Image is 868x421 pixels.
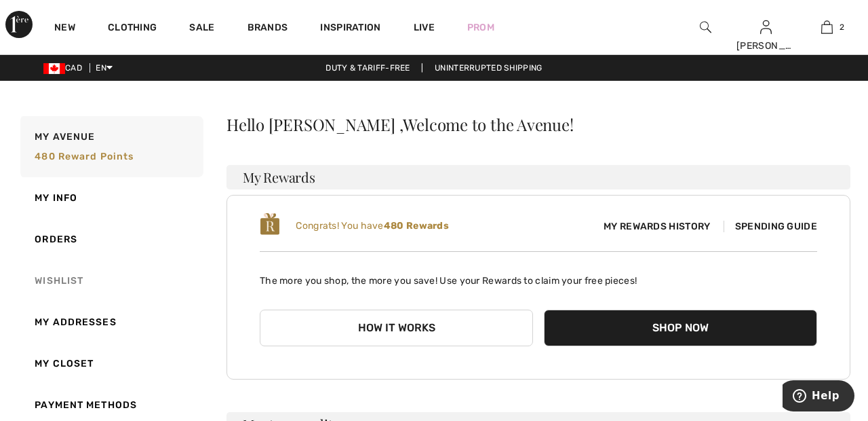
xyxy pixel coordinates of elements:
div: Hello [PERSON_NAME] , [226,116,850,132]
a: Prom [467,20,494,35]
p: The more you shop, the more you save! Use your Rewards to claim your free pieces! [260,263,817,288]
a: Clothing [108,22,157,36]
a: New [54,22,75,36]
span: CAD [43,63,87,73]
span: Inspiration [320,22,380,36]
a: 2 [797,19,856,35]
a: Brands [248,22,288,36]
button: How it works [260,310,533,346]
a: My Info [18,177,203,219]
img: loyalty_logo_r.svg [260,212,280,236]
a: My Closet [18,343,203,384]
span: Welcome to the Avenue! [403,116,573,132]
a: Wishlist [18,260,203,301]
img: Canadian Dollar [43,63,65,74]
img: My Info [760,19,772,35]
a: Live [414,20,435,35]
button: Shop Now [544,310,817,346]
iframe: Opens a widget where you can find more information [783,380,854,414]
a: Sign In [760,20,772,33]
a: Sale [189,22,214,36]
img: search the website [700,19,711,35]
span: My Avenue [35,130,95,144]
a: Orders [18,219,203,260]
div: [PERSON_NAME] [736,39,796,53]
a: My Addresses [18,301,203,343]
h3: My Rewards [226,165,850,189]
img: My Bag [821,19,833,35]
img: 1ère Avenue [5,11,33,38]
span: EN [96,63,113,73]
span: 480 Reward points [35,151,134,162]
span: Congrats! You have [296,220,449,232]
span: My Rewards History [593,219,721,234]
span: Spending Guide [724,221,817,232]
span: 2 [840,21,844,33]
b: 480 Rewards [384,220,449,232]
